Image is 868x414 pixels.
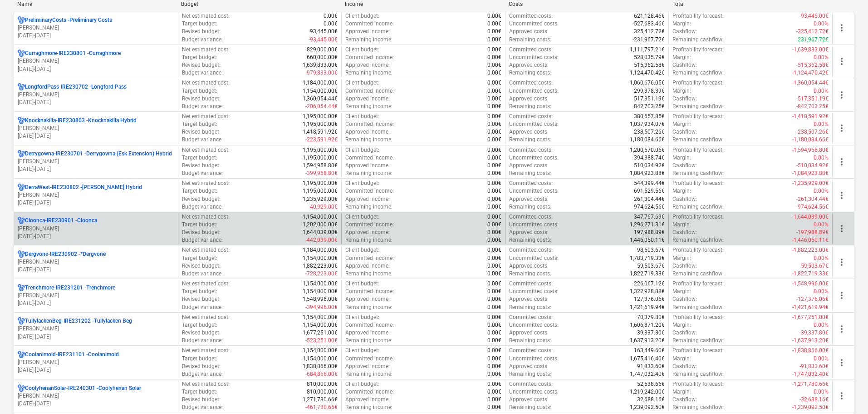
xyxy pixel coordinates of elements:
[796,195,829,203] p: -261,304.44€
[345,180,379,187] p: Client budget :
[509,180,553,187] p: Committed costs :
[814,221,829,229] p: 0.00%
[182,136,223,144] p: Budget variance :
[634,180,665,187] p: 544,399.44€
[487,69,501,77] p: 0.00€
[634,12,665,20] p: 621,128.46€
[345,61,390,69] p: Approved income :
[509,213,553,221] p: Committed costs :
[630,170,665,177] p: 1,084,923.88€
[345,36,392,44] p: Remaining income :
[182,236,223,244] p: Budget variance :
[25,384,141,392] p: CoolyhenanSolar-IRE240301 - Coolyhenan Solar
[18,217,25,224] div: Project has multi currencies enabled
[18,317,25,325] div: Project has multi currencies enabled
[634,95,665,103] p: 517,351.19€
[672,79,724,87] p: Profitability forecast :
[18,16,174,40] div: PreliminaryCosts -Preliminary Costs[PERSON_NAME][DATE]-[DATE]
[18,50,25,57] div: Project has multi currencies enabled
[487,154,501,162] p: 0.00€
[634,113,665,120] p: 380,657.85€
[509,46,553,54] p: Committed costs :
[25,284,115,292] p: Trenchmore-IRE231201 - Trenchmore
[487,54,501,61] p: 0.00€
[836,156,847,167] span: more_vert
[305,103,338,110] p: -206,054.44€
[633,36,665,44] p: -231,967.72€
[182,12,230,20] p: Net estimated cost :
[634,162,665,170] p: 510,034.92€
[345,113,379,120] p: Client budget :
[823,370,868,414] iframe: Chat Widget
[345,187,394,195] p: Committed income :
[25,217,97,224] p: Cloonca-IRE230901 - Cloonca
[836,290,847,301] span: more_vert
[509,61,549,69] p: Approved costs :
[305,69,338,77] p: -979,833.00€
[487,87,501,95] p: 0.00€
[672,180,724,187] p: Profitability forecast :
[509,20,559,28] p: Uncommitted costs :
[487,213,501,221] p: 0.00€
[25,150,172,158] p: Derrygowna-IRE230701 - Derrygowna (Esk Extension) Hybrid
[18,16,25,24] div: Project has multi currencies enabled
[18,400,174,408] p: [DATE] - [DATE]
[814,187,829,195] p: 0.00%
[672,87,691,95] p: Margin :
[18,317,174,340] div: TullylackenBeg-IRE231202 -Tullylacken Beg[PERSON_NAME][DATE]-[DATE]
[509,103,551,110] p: Remaining costs :
[345,229,390,236] p: Approved income :
[182,36,223,44] p: Budget variance :
[18,359,174,366] p: [PERSON_NAME]
[836,56,847,67] span: more_vert
[18,217,174,240] div: Cloonca-IRE230901 -Cloonca[PERSON_NAME][DATE]-[DATE]
[182,146,230,154] p: Net estimated cost :
[18,184,174,207] div: DerraWest-IRE230802 -[PERSON_NAME] Hybrid[PERSON_NAME][DATE]-[DATE]
[509,54,559,61] p: Uncommitted costs :
[672,28,697,35] p: Cashflow :
[672,61,697,69] p: Cashflow :
[509,229,549,236] p: Approved costs :
[509,12,553,20] p: Committed costs :
[814,54,829,61] p: 0.00%
[345,69,392,77] p: Remaining income :
[796,203,829,211] p: -974,624.56€
[796,103,829,110] p: -842,703.25€
[630,221,665,229] p: 1,296,271.31€
[634,195,665,203] p: 261,304.44€
[303,87,338,95] p: 1,154,000.00€
[672,54,691,61] p: Margin :
[630,136,665,144] p: 1,180,084.66€
[487,146,501,154] p: 0.00€
[634,154,665,162] p: 394,388.74€
[182,28,221,35] p: Revised budget :
[303,195,338,203] p: 1,235,929.00€
[345,146,379,154] p: Client budget :
[487,136,501,144] p: 0.00€
[487,103,501,110] p: 0.00€
[18,284,174,307] div: Trenchmore-IRE231201 -Trenchmore[PERSON_NAME][DATE]-[DATE]
[303,61,338,69] p: 1,639,833.00€
[345,136,392,144] p: Remaining income :
[18,292,174,299] p: [PERSON_NAME]
[18,351,25,359] div: Project has multi currencies enabled
[182,20,217,28] p: Target budget :
[182,120,217,128] p: Target budget :
[634,203,665,211] p: 974,624.56€
[345,203,392,211] p: Remaining income :
[814,154,829,162] p: 0.00%
[18,351,174,374] div: Coolanimoid-IRE231101 -Coolanimoid[PERSON_NAME][DATE]-[DATE]
[182,113,230,120] p: Net estimated cost :
[509,195,549,203] p: Approved costs :
[345,128,390,136] p: Approved income :
[18,184,25,191] div: Project has multi currencies enabled
[303,221,338,229] p: 1,202,000.00€
[25,117,137,125] p: Knocknakilla-IRE230803 - Knocknakilla Hybrid
[182,103,223,110] p: Budget variance :
[487,28,501,35] p: 0.00€
[792,69,829,77] p: -1,124,470.42€
[303,187,338,195] p: 1,195,000.00€
[18,32,174,40] p: [DATE] - [DATE]
[509,87,559,95] p: Uncommitted costs :
[672,213,724,221] p: Profitability forecast :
